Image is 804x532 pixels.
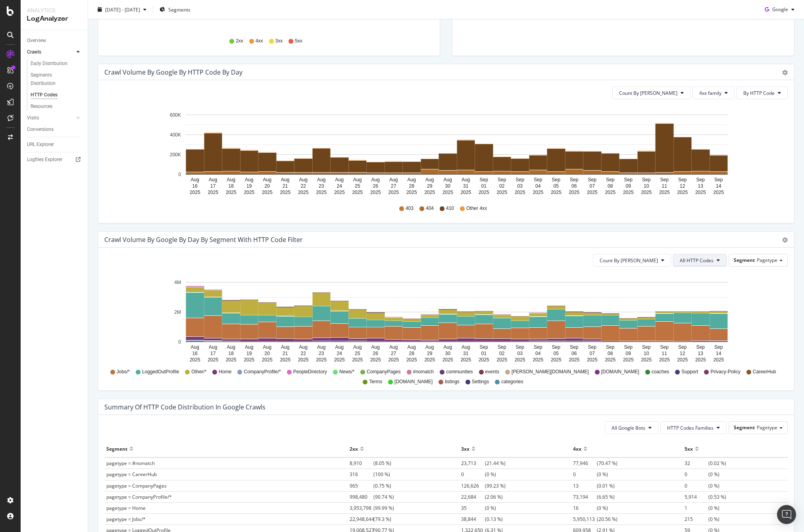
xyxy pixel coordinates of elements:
text: Aug [371,177,380,182]
text: 2025 [352,357,363,363]
text: 2025 [515,190,525,195]
button: Count By [PERSON_NAME] [612,86,691,99]
span: 23,713 [461,460,485,467]
text: 2025 [569,357,579,363]
text: 2025 [515,357,525,363]
text: 2025 [424,357,435,363]
text: Aug [263,344,271,350]
text: 400K [170,132,181,138]
text: 28 [409,183,415,189]
text: 13 [698,183,704,189]
text: 2025 [388,357,399,363]
text: Aug [353,177,362,182]
text: 12 [680,183,685,189]
text: Sep [588,344,597,350]
a: Logfiles Explorer [27,156,82,164]
text: 23 [319,183,324,189]
text: Sep [624,177,633,182]
text: 2025 [370,190,381,195]
text: 2025 [713,190,724,195]
text: Sep [552,344,561,350]
text: 23 [319,351,324,356]
text: 17 [210,183,216,189]
div: Conversions [27,125,54,134]
text: 2025 [479,357,489,363]
a: URL Explorer [27,140,82,149]
span: News/* [339,369,354,375]
text: 2025 [406,190,417,195]
text: 10 [644,183,649,189]
text: 21 [283,183,288,189]
button: 4xx family [692,86,735,99]
span: Google [772,6,788,13]
div: LogAnalyzer [27,14,81,23]
text: Aug [281,177,289,182]
text: 2025 [587,357,598,363]
text: 30 [445,183,451,189]
text: Aug [281,344,289,350]
text: Sep [606,344,615,350]
text: Sep [534,177,542,182]
span: [DOMAIN_NAME] [601,369,639,375]
span: Home [219,369,231,375]
a: Segments Distribution [31,71,82,88]
span: (0.02 %) [685,460,726,467]
text: Aug [245,177,253,182]
text: 20 [265,183,270,189]
span: Privacy-Policy [710,369,740,375]
text: Aug [389,344,398,350]
text: 02 [499,351,505,356]
text: 06 [571,183,577,189]
a: HTTP Codes [31,91,82,99]
text: 2025 [623,357,634,363]
text: Sep [678,344,687,350]
span: 403 [406,205,414,212]
text: 16 [192,183,198,189]
text: 2025 [226,357,237,363]
span: PeopleDirectory [293,369,327,375]
text: Sep [516,344,525,350]
text: Aug [191,344,199,350]
text: Aug [299,344,308,350]
text: Sep [570,344,579,350]
span: By HTTP Code [743,90,775,96]
text: 04 [535,183,541,189]
text: 10 [644,351,649,356]
text: 200K [170,152,181,157]
span: (0 %) [685,471,719,478]
text: 2025 [370,357,381,363]
span: Other 4xx [466,205,487,212]
div: Analytics [27,6,81,14]
span: Terms [369,378,382,385]
text: 07 [590,351,595,356]
text: 2025 [280,357,290,363]
text: Sep [606,177,615,182]
a: Daily Distribution [31,60,82,68]
button: Count By [PERSON_NAME] [593,254,671,267]
text: 2025 [244,190,254,195]
text: 12 [680,351,685,356]
text: 2025 [280,190,290,195]
text: Sep [570,177,579,182]
text: 2025 [641,190,652,195]
text: Aug [227,177,235,182]
text: 2025 [316,357,327,363]
text: 2025 [695,357,706,363]
text: 09 [626,183,631,189]
text: Aug [462,177,470,182]
text: 18 [229,351,234,356]
span: [DOMAIN_NAME] [394,378,433,385]
text: 2025 [262,190,273,195]
span: All Google Bots [612,424,645,431]
text: Sep [714,177,723,182]
span: #nomatch [413,369,434,375]
text: Sep [480,177,489,182]
text: Aug [317,344,325,350]
text: 2025 [496,190,507,195]
text: 2025 [190,190,200,195]
text: 2025 [551,190,562,195]
text: 22 [301,183,306,189]
text: 2025 [442,190,453,195]
text: Sep [714,344,723,350]
span: 316 [350,471,373,478]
